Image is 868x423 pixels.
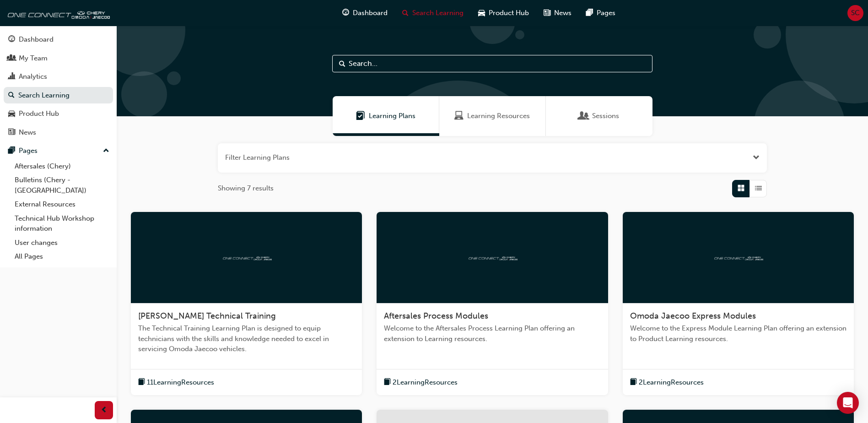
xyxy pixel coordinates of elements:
[586,7,593,19] span: pages-icon
[19,108,59,119] div: Product Hub
[755,183,762,194] span: List
[592,111,619,121] span: Sessions
[4,142,113,159] button: Pages
[101,405,108,416] span: prev-icon
[369,111,415,121] span: Learning Plans
[4,68,113,85] a: Analytics
[147,377,214,388] span: 11 Learning Resources
[402,7,409,19] span: search-icon
[384,311,488,321] span: Aftersales Process Modules
[8,129,15,137] span: news-icon
[713,253,763,261] img: oneconnect
[138,377,214,388] button: book-icon11LearningResources
[8,92,15,100] span: search-icon
[630,377,637,388] span: book-icon
[544,7,550,19] span: news-icon
[332,55,652,72] input: Search...
[4,29,113,142] button: DashboardMy TeamAnalyticsSearch LearningProduct HubNews
[356,111,365,121] span: Learning Plans
[393,377,458,388] span: 2 Learning Resources
[19,127,36,138] div: News
[19,146,38,156] div: Pages
[630,311,756,321] span: Omoda Jaecoo Express Modules
[19,34,54,45] div: Dashboard
[478,7,485,19] span: car-icon
[335,4,395,22] a: guage-iconDashboard
[489,8,529,18] span: Product Hub
[753,152,760,163] button: Open the filter
[8,73,15,81] span: chart-icon
[639,377,704,388] span: 2 Learning Resources
[579,4,623,22] a: pages-iconPages
[536,4,579,22] a: news-iconNews
[454,111,464,121] span: Learning Resources
[131,212,362,396] a: oneconnect[PERSON_NAME] Technical TrainingThe Technical Training Learning Plan is designed to equ...
[4,87,113,104] a: Search Learning
[11,236,113,250] a: User changes
[138,377,145,388] span: book-icon
[5,4,110,22] img: oneconnect
[8,54,15,63] span: people-icon
[837,392,859,414] div: Open Intercom Messenger
[439,96,546,136] a: Learning ResourcesLearning Resources
[554,8,571,18] span: News
[384,377,458,388] button: book-icon2LearningResources
[384,377,391,388] span: book-icon
[11,197,113,211] a: External Resources
[467,253,518,261] img: oneconnect
[8,147,15,155] span: pages-icon
[333,96,439,136] a: Learning PlansLearning Plans
[467,111,530,121] span: Learning Resources
[630,323,846,344] span: Welcome to the Express Module Learning Plan offering an extension to Product Learning resources.
[630,377,704,388] button: book-icon2LearningResources
[221,253,272,261] img: oneconnect
[138,323,355,354] span: The Technical Training Learning Plan is designed to equip technicians with the skills and knowled...
[4,31,113,48] a: Dashboard
[395,4,471,22] a: search-iconSearch Learning
[847,5,863,21] button: SC
[218,183,274,194] span: Showing 7 results
[377,212,608,396] a: oneconnectAftersales Process ModulesWelcome to the Aftersales Process Learning Plan offering an e...
[384,323,600,344] span: Welcome to the Aftersales Process Learning Plan offering an extension to Learning resources.
[11,249,113,264] a: All Pages
[4,124,113,141] a: News
[103,145,109,157] span: up-icon
[353,8,388,18] span: Dashboard
[339,59,345,69] span: Search
[19,53,48,64] div: My Team
[11,211,113,236] a: Technical Hub Workshop information
[623,212,854,396] a: oneconnectOmoda Jaecoo Express ModulesWelcome to the Express Module Learning Plan offering an ext...
[4,50,113,67] a: My Team
[738,183,744,194] span: Grid
[8,36,15,44] span: guage-icon
[546,96,652,136] a: SessionsSessions
[19,71,47,82] div: Analytics
[851,8,860,18] span: SC
[471,4,536,22] a: car-iconProduct Hub
[11,173,113,197] a: Bulletins (Chery - [GEOGRAPHIC_DATA])
[597,8,615,18] span: Pages
[579,111,588,121] span: Sessions
[138,311,276,321] span: [PERSON_NAME] Technical Training
[11,159,113,174] a: Aftersales (Chery)
[8,110,15,118] span: car-icon
[412,8,464,18] span: Search Learning
[342,7,349,19] span: guage-icon
[4,105,113,122] a: Product Hub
